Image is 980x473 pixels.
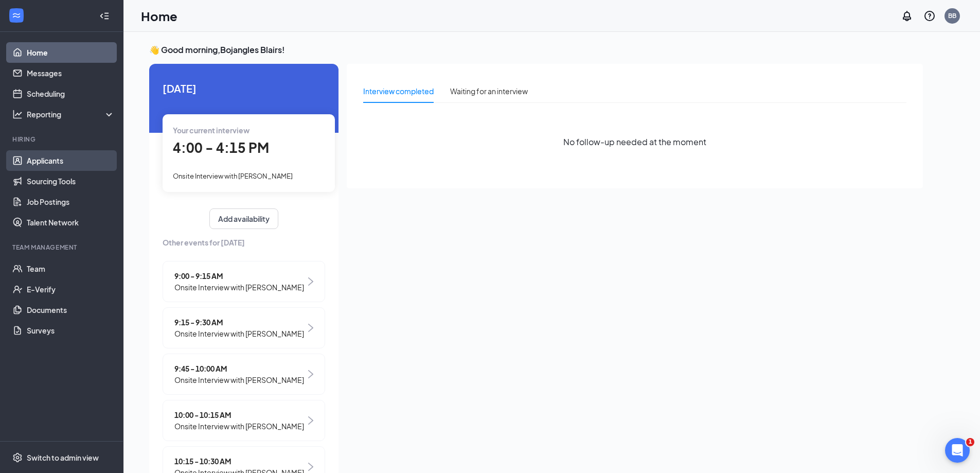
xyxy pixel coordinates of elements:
div: Switch to admin view [27,452,99,463]
a: Job Postings [27,191,115,212]
span: Other events for [DATE] [163,237,325,248]
span: Onsite Interview with [PERSON_NAME] [174,282,304,293]
svg: Collapse [99,11,110,21]
a: Applicants [27,150,115,171]
div: Hiring [12,135,113,144]
div: Waiting for an interview [450,85,528,97]
span: 10:00 - 10:15 AM [174,409,304,421]
iframe: Intercom live chat [945,438,970,463]
button: Add availability [209,208,278,229]
span: 1 [966,438,974,446]
svg: Settings [12,452,23,463]
a: Team [27,258,115,279]
a: Home [27,42,115,63]
h3: 👋 Good morning, Bojangles Blairs ! [149,44,923,56]
span: Onsite Interview with [PERSON_NAME] [174,374,304,386]
div: Interview completed [363,85,434,97]
span: Your current interview [173,126,250,135]
span: 9:15 - 9:30 AM [174,317,304,328]
span: 10:15 - 10:30 AM [174,456,304,467]
a: Sourcing Tools [27,171,115,191]
div: Team Management [12,243,113,252]
svg: Notifications [901,10,913,22]
span: Onsite Interview with [PERSON_NAME] [173,172,293,180]
svg: QuestionInfo [923,10,936,22]
span: No follow-up needed at the moment [563,135,706,148]
span: [DATE] [163,80,325,96]
a: Documents [27,300,115,320]
div: BB [948,11,956,20]
div: Reporting [27,109,115,119]
span: Onsite Interview with [PERSON_NAME] [174,421,304,432]
h1: Home [141,7,177,25]
a: Scheduling [27,83,115,104]
svg: WorkstreamLogo [11,10,22,21]
a: Talent Network [27,212,115,233]
a: E-Verify [27,279,115,300]
span: 4:00 - 4:15 PM [173,139,269,156]
a: Messages [27,63,115,83]
svg: Analysis [12,109,23,119]
span: 9:00 - 9:15 AM [174,270,304,282]
a: Surveys [27,320,115,341]
span: Onsite Interview with [PERSON_NAME] [174,328,304,339]
span: 9:45 - 10:00 AM [174,363,304,374]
